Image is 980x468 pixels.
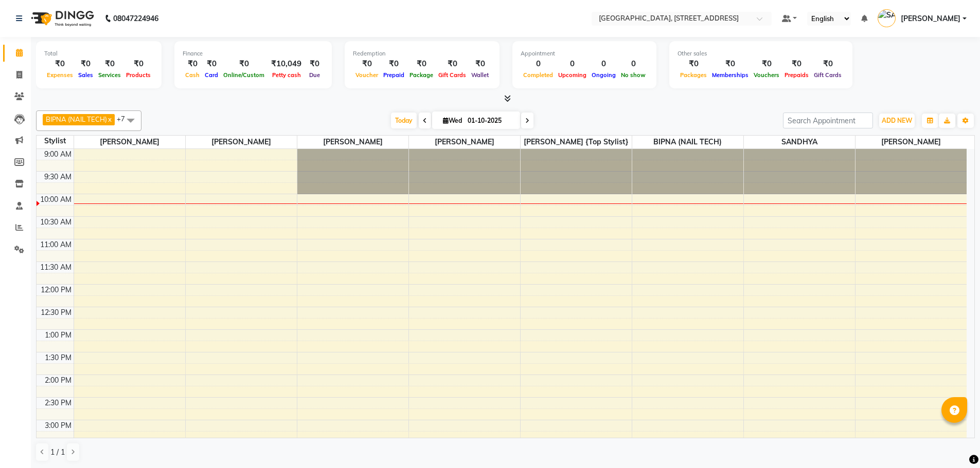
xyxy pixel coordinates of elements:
[117,115,133,123] span: +7
[186,136,297,148] span: [PERSON_NAME]
[589,58,618,70] div: 0
[556,58,589,70] div: 0
[783,113,873,128] input: Search Appointment
[353,71,381,79] span: Voucher
[76,71,96,79] span: Sales
[96,58,123,70] div: ₹0
[882,117,912,124] span: ADD NEW
[521,49,648,58] div: Appointment
[709,58,751,70] div: ₹0
[44,49,153,58] div: Total
[678,71,709,79] span: Packages
[39,307,74,318] div: 12:30 PM
[43,330,74,341] div: 1:00 PM
[107,115,112,123] a: x
[632,136,743,148] span: BIPNA (NAIL TECH)
[183,58,202,70] div: ₹0
[751,58,782,70] div: ₹0
[38,239,74,250] div: 11:00 AM
[221,71,267,79] span: Online/Custom
[353,49,491,58] div: Redemption
[407,58,436,70] div: ₹0
[440,117,465,124] span: Wed
[43,352,74,363] div: 1:30 PM
[42,149,74,160] div: 9:00 AM
[297,136,408,148] span: [PERSON_NAME]
[901,13,960,24] span: [PERSON_NAME]
[782,58,811,70] div: ₹0
[436,71,469,79] span: Gift Cards
[44,71,76,79] span: Expenses
[37,136,74,146] div: Stylist
[123,71,153,79] span: Products
[38,217,74,228] div: 10:30 AM
[409,136,520,148] span: [PERSON_NAME]
[879,114,915,128] button: ADD NEW
[38,262,74,273] div: 11:30 AM
[96,71,123,79] span: Services
[76,58,96,70] div: ₹0
[751,71,782,79] span: Vouchers
[782,71,811,79] span: Prepaids
[878,9,896,27] img: SANJU CHHETRI
[267,58,306,70] div: ₹10,049
[465,113,516,128] input: 2025-10-01
[521,58,556,70] div: 0
[469,58,491,70] div: ₹0
[811,58,844,70] div: ₹0
[618,58,648,70] div: 0
[202,58,221,70] div: ₹0
[183,49,324,58] div: Finance
[43,398,74,408] div: 2:30 PM
[43,375,74,386] div: 2:00 PM
[937,427,970,458] iframe: chat widget
[469,71,491,79] span: Wallet
[436,58,469,70] div: ₹0
[50,447,65,458] span: 1 / 1
[521,136,632,148] span: [PERSON_NAME] {Top stylist}
[202,71,221,79] span: Card
[46,115,107,123] span: BIPNA (NAIL TECH)
[709,71,751,79] span: Memberships
[270,71,304,79] span: Petty cash
[856,136,967,148] span: [PERSON_NAME]
[42,172,74,182] div: 9:30 AM
[123,58,153,70] div: ₹0
[678,58,709,70] div: ₹0
[556,71,589,79] span: Upcoming
[381,71,407,79] span: Prepaid
[113,4,158,33] b: 08047224946
[38,194,74,205] div: 10:00 AM
[407,71,436,79] span: Package
[43,420,74,431] div: 3:00 PM
[39,285,74,295] div: 12:00 PM
[381,58,407,70] div: ₹0
[221,58,267,70] div: ₹0
[353,58,381,70] div: ₹0
[521,71,556,79] span: Completed
[744,136,855,148] span: SANDHYA
[618,71,648,79] span: No show
[44,58,76,70] div: ₹0
[811,71,844,79] span: Gift Cards
[306,58,324,70] div: ₹0
[589,71,618,79] span: Ongoing
[307,71,323,79] span: Due
[678,49,844,58] div: Other sales
[391,113,417,128] span: Today
[183,71,202,79] span: Cash
[74,136,185,148] span: [PERSON_NAME]
[26,4,97,33] img: logo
